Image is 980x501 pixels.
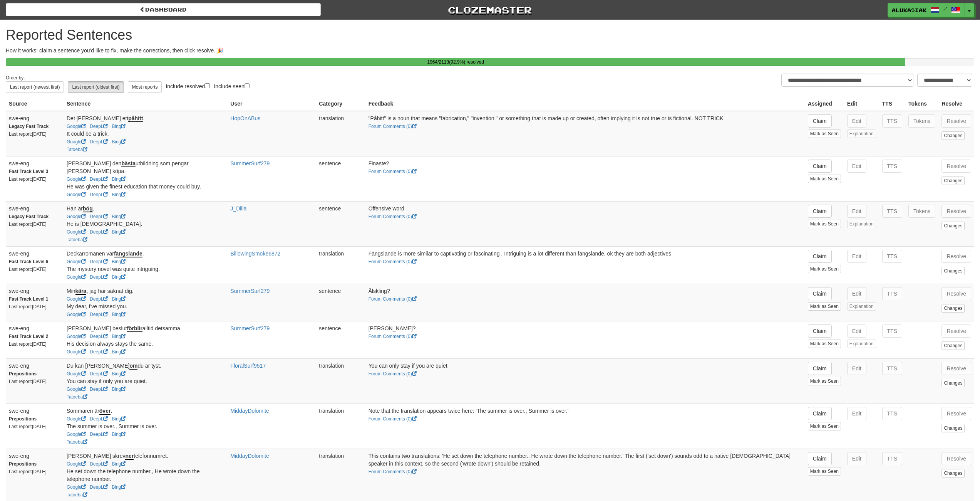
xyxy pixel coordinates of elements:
label: Include resolved [166,82,210,90]
small: Last report: [DATE] [9,424,47,429]
button: Changes [941,177,965,185]
span: Han är . [67,205,94,212]
th: Assigned [805,97,844,111]
button: Changes [941,341,965,350]
a: Bing [112,124,126,129]
a: Bing [112,312,126,317]
button: Claim [808,205,832,218]
button: Resolve [941,287,971,300]
button: TTS [882,160,902,173]
button: Resolve [941,407,971,420]
button: Resolve [941,160,971,173]
a: Bing [112,387,126,392]
a: Bing [112,296,126,302]
a: J_Dilla [230,205,246,212]
button: TTS [882,407,902,420]
a: Tatoeba [67,237,87,242]
a: Bing [112,229,126,235]
td: sentence [316,201,365,246]
th: Source [6,97,64,111]
span: [PERSON_NAME] den utbildning som pengar [PERSON_NAME] köpa. [67,160,189,174]
small: Order by: [6,75,25,81]
button: Mark as Seen [808,340,841,348]
span: [PERSON_NAME] skrev telefonnumret. [67,453,168,460]
a: Bing [112,177,126,182]
button: Changes [941,469,965,477]
a: Forum Comments (0) [369,469,417,474]
th: Edit [844,97,879,111]
td: [PERSON_NAME]? [365,321,805,358]
a: Bing [112,139,126,145]
strong: Fast Track Level 1 [9,296,48,302]
a: Google [67,124,86,129]
a: Bing [112,371,126,377]
a: Bing [112,192,126,197]
a: Tatoeba [67,394,87,400]
a: DeepL [90,484,108,490]
button: Claim [808,287,832,300]
div: swe-eng [9,407,60,415]
button: TTS [882,287,902,300]
div: He set down the telephone number., He wrote down the telephone number. [67,467,224,483]
div: It could be a trick. [67,130,224,138]
a: Google [67,296,86,302]
a: Bing [112,334,126,339]
p: How it works: claim a sentence you'd like to fix, make the corrections, then click resolve. 🎉 [6,47,974,54]
div: swe-eng [9,114,60,122]
span: Du kan [PERSON_NAME] du är tyst. [67,363,161,370]
button: Claim [808,250,832,263]
button: TTS [882,250,902,263]
td: Älskling? [365,284,805,321]
u: kära [75,288,87,295]
td: Fängslande is more similar to captivating or fascinating . Intriguing is a lot different than fän... [365,246,805,284]
button: Edit [847,250,866,263]
button: Resolve [941,452,971,465]
strong: Fast Track Level 6 [9,259,48,264]
a: Bing [112,484,126,490]
small: Last report: [DATE] [9,341,47,347]
strong: Legacy Fast Track [9,214,49,219]
a: Google [67,387,86,392]
div: He was given the finest education that money could buy. [67,183,224,190]
a: DeepL [90,192,108,197]
a: Google [67,214,86,219]
button: Changes [941,222,965,230]
td: sentence [316,156,365,201]
button: Claim [808,160,832,173]
button: TTS [882,114,902,128]
button: Explanation [847,340,876,348]
button: Tokens [908,205,935,218]
a: DeepL [90,274,108,280]
a: DeepL [90,387,108,392]
button: Changes [941,424,965,432]
a: DeepL [90,177,108,182]
button: Mark as Seen [808,175,841,183]
th: TTS [879,97,905,111]
td: translation [316,403,365,449]
a: Bing [112,274,126,280]
a: Google [67,259,86,264]
a: Google [67,139,86,145]
small: Last report: [DATE] [9,131,47,137]
button: Resolve [941,250,971,263]
button: Tokens [908,114,935,128]
a: DeepL [90,296,108,302]
small: Last report: [DATE] [9,177,47,182]
strong: Fast Track Level 2 [9,334,48,339]
a: MiddayDolomite [230,453,269,459]
button: TTS [882,324,902,338]
u: bög [83,205,93,212]
a: Tatoeba [67,492,87,498]
button: TTS [882,205,902,218]
u: förblir [127,325,142,332]
a: FloralSurf9517 [230,363,266,369]
a: DeepL [90,229,108,235]
div: 1964 / 2113 ( 92.9 %) resolved [6,58,905,66]
a: Forum Comments (0) [369,259,417,264]
td: translation [316,111,365,156]
a: Forum Comments (0) [369,296,417,302]
a: Google [67,432,86,437]
div: swe-eng [9,160,60,167]
button: Mark as Seen [808,467,841,476]
a: Google [67,349,86,355]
